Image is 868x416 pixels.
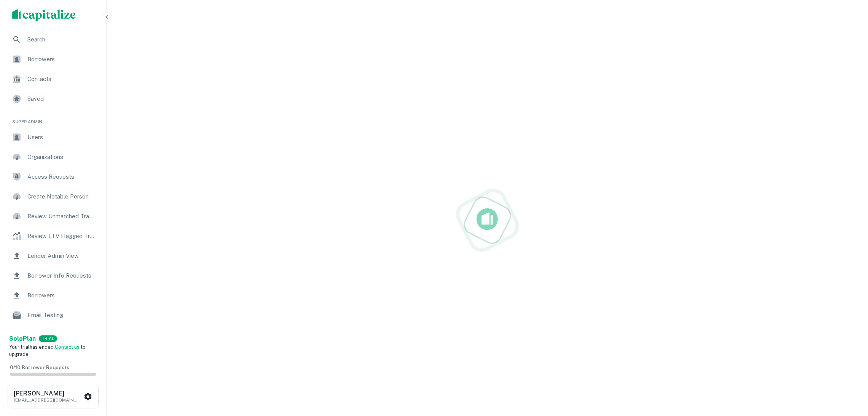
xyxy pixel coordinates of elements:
[27,133,96,142] span: Users
[6,148,100,166] a: Organizations
[6,306,100,324] a: Email Testing
[6,187,100,206] a: Create Notable Person
[27,232,96,241] span: Review LTV Flagged Transactions
[12,9,76,21] img: capitalize-logo.png
[6,286,100,305] a: Borrowers
[6,247,100,265] a: Lender Admin View
[27,291,96,300] span: Borrowers
[27,35,96,44] span: Search
[27,152,96,162] span: Organizations
[27,271,96,280] span: Borrower Info Requests
[27,192,96,201] span: Create Notable Person
[9,335,36,342] strong: Solo Plan
[27,55,96,64] span: Borrowers
[6,90,100,108] a: Saved
[6,128,100,146] a: Users
[14,391,82,397] h6: [PERSON_NAME]
[27,251,96,260] span: Lender Admin View
[6,110,100,128] li: Super Admin
[27,172,96,181] span: Access Requests
[6,50,100,68] a: Borrowers
[6,70,100,88] a: Contacts
[6,168,100,186] a: Access Requests
[27,212,96,221] span: Review Unmatched Transactions
[6,30,100,49] a: Search
[6,207,100,225] a: Review Unmatched Transactions
[27,311,96,320] span: Email Testing
[14,397,82,403] p: [EMAIL_ADDRESS][DOMAIN_NAME]
[8,385,99,408] button: [PERSON_NAME][EMAIL_ADDRESS][DOMAIN_NAME]
[9,334,36,343] a: SoloPlan
[6,267,100,285] a: Borrower Info Requests
[27,94,96,103] span: Saved
[55,344,80,350] a: Contact us
[6,227,100,245] a: Review LTV Flagged Transactions
[10,365,69,370] span: 0 / 10 Borrower Requests
[9,344,86,357] span: Your trial has ended. to upgrade.
[6,326,100,344] a: Email Analytics
[27,75,96,84] span: Contacts
[39,335,57,342] div: TRIAL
